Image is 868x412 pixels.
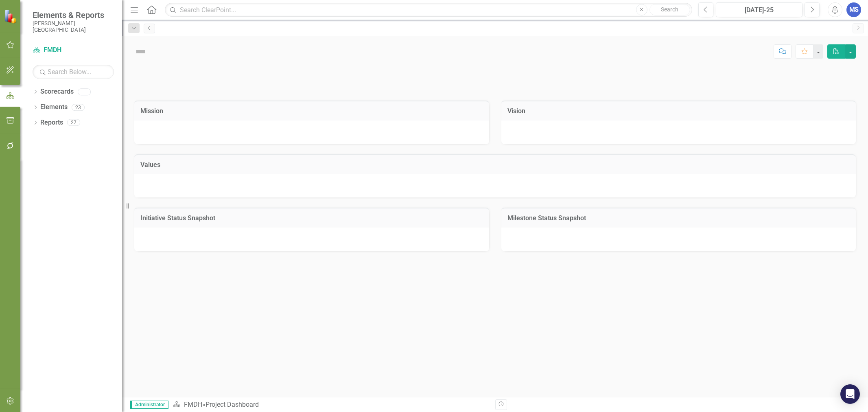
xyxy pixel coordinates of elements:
button: Search [649,4,690,15]
input: Search Below... [33,65,114,79]
div: 27 [67,119,80,126]
h3: Milestone Status Snapshot [507,215,850,222]
a: Reports [40,118,63,127]
h3: Mission [140,107,483,115]
a: Elements [40,103,68,112]
h3: Initiative Status Snapshot [140,215,483,222]
span: Elements & Reports [33,10,114,20]
img: ClearPoint Strategy [4,9,18,24]
span: Administrator [130,401,168,409]
input: Search ClearPoint... [165,3,692,17]
span: Search [661,6,678,13]
button: MS [846,2,861,17]
h3: Vision [507,107,850,115]
small: [PERSON_NAME][GEOGRAPHIC_DATA] [33,20,114,33]
div: [DATE]-25 [719,5,800,15]
h3: Values [140,161,850,169]
div: Open Intercom Messenger [840,384,860,404]
button: [DATE]-25 [716,2,802,17]
div: Project Dashboard [206,401,259,408]
a: Scorecards [40,87,74,96]
img: Not Defined [134,45,147,58]
div: 23 [72,104,85,111]
div: » [173,400,489,410]
a: FMDH [184,401,202,408]
a: FMDH [33,46,114,55]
